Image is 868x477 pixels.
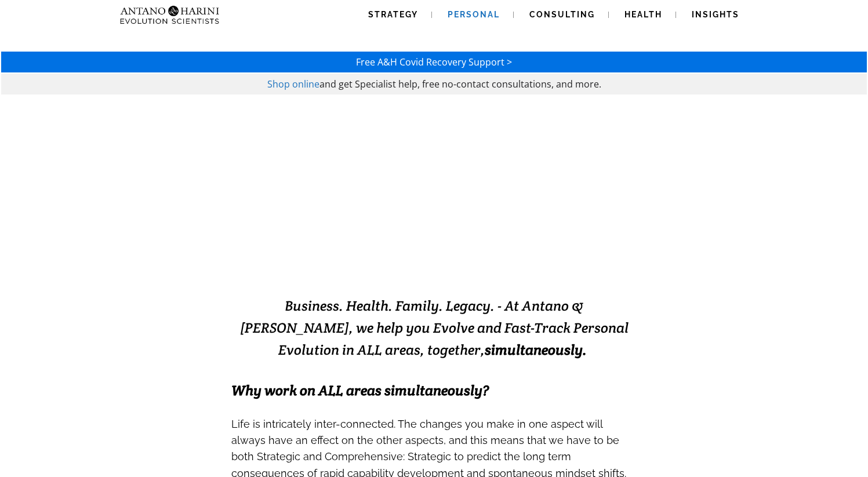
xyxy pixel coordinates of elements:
[356,56,512,68] a: Free A&H Covid Recovery Support >
[319,78,601,90] span: and get Specialist help, free no-contact consultations, and more.
[231,381,489,399] span: Why work on ALL areas simultaneously?
[417,242,572,270] strong: EXCELLENCE
[240,297,629,359] span: Business. Health. Family. Legacy. - At Antano & [PERSON_NAME], we help you Evolve and Fast-Track ...
[296,242,417,270] strong: EVOLVING
[485,341,587,359] b: simultaneously.
[267,78,319,90] a: Shop online
[529,10,595,19] span: Consulting
[448,10,500,19] span: Personal
[692,10,739,19] span: Insights
[624,10,662,19] span: Health
[368,10,418,19] span: Strategy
